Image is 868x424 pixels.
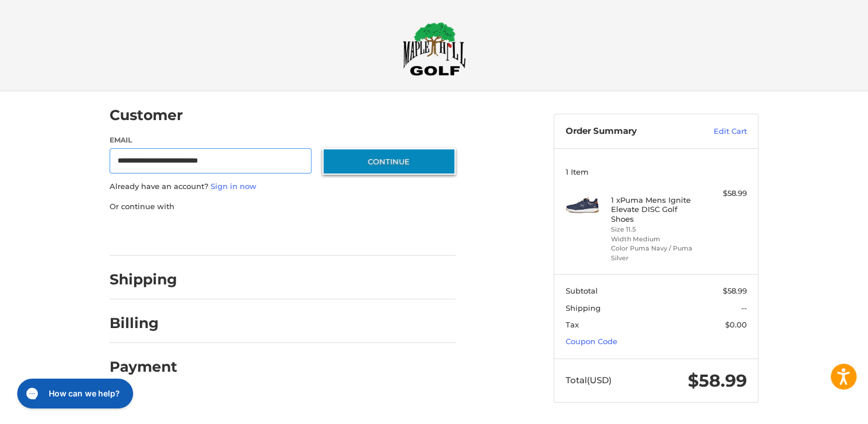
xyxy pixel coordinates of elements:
iframe: Google Customer Reviews [773,393,868,424]
a: Coupon Code [566,337,617,346]
h2: Payment [110,358,177,376]
span: $58.99 [723,286,747,295]
h2: Shipping [110,271,177,288]
span: $58.99 [688,370,747,391]
iframe: PayPal-paylater [203,223,289,244]
li: Size 11.5 [611,225,699,234]
img: Maple Hill Golf [403,22,466,76]
h4: 1 x Puma Mens Ignite Elevate DISC Golf Shoes [611,195,699,223]
button: Continue [322,148,456,175]
h3: 1 Item [566,167,747,176]
li: Width Medium [611,234,699,244]
iframe: PayPal-venmo [301,223,387,244]
p: Or continue with [110,201,456,213]
a: Sign in now [211,182,256,191]
span: Tax [566,320,579,329]
h2: Billing [110,314,177,332]
span: -- [741,303,747,313]
label: Email [110,135,312,145]
p: Already have an account? [110,181,456,192]
div: $58.99 [702,188,747,199]
h3: Order Summary [566,126,689,137]
li: Color Puma Navy / Puma Silver [611,244,699,263]
span: Subtotal [566,286,598,295]
iframe: PayPal-paypal [106,223,192,244]
span: Shipping [566,303,601,313]
span: Total (USD) [566,375,612,386]
iframe: Gorgias live chat messenger [11,375,136,413]
h2: Customer [110,106,183,124]
a: Edit Cart [689,126,747,137]
span: $0.00 [725,320,747,329]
